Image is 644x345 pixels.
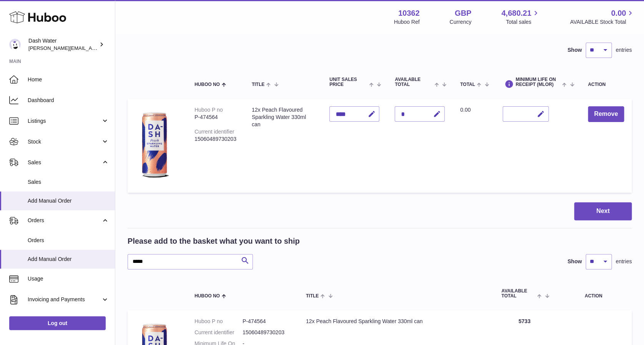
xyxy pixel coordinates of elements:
[501,289,536,299] span: AVAILABLE Total
[28,37,98,52] div: Dash Water
[9,316,106,330] a: Log out
[306,294,319,299] span: Title
[455,8,471,18] strong: GBP
[501,8,531,18] span: 4,680.21
[555,281,632,306] th: Action
[28,138,101,145] span: Stock
[194,114,236,121] div: P-474564
[194,129,234,135] div: Current identifier
[616,258,632,265] span: entries
[244,99,322,193] td: 12x Peach Flavoured Sparkling Water 330ml can
[194,82,220,87] span: Huboo no
[450,18,471,26] div: Currency
[194,294,220,299] span: Huboo no
[242,329,290,336] dd: 15060489730203
[135,106,174,183] img: 12x Peach Flavoured Sparkling Water 330ml can
[28,117,101,125] span: Listings
[329,77,367,87] span: Unit Sales Price
[194,329,242,336] dt: Current identifier
[611,8,626,18] span: 0.00
[588,82,624,87] div: Action
[501,8,540,26] a: 4,680.21 Total sales
[194,135,236,143] div: 15060489730203
[460,82,475,87] span: Total
[28,76,109,83] span: Home
[516,77,561,87] span: Minimum Life On Receipt (MLOR)
[194,107,223,113] div: Huboo P no
[568,46,582,54] label: Show
[588,106,624,122] button: Remove
[568,258,582,265] label: Show
[460,107,470,113] span: 0.00
[570,18,635,26] span: AVAILABLE Stock Total
[28,45,154,51] span: [PERSON_NAME][EMAIL_ADDRESS][DOMAIN_NAME]
[28,217,101,224] span: Orders
[398,8,420,18] strong: 10362
[616,46,632,54] span: entries
[9,39,21,50] img: james@dash-water.com
[28,178,109,186] span: Sales
[28,159,101,166] span: Sales
[242,318,290,325] dd: P-474564
[128,236,300,246] h2: Please add to the basket what you want to ship
[28,275,109,282] span: Usage
[28,97,109,104] span: Dashboard
[570,8,635,26] a: 0.00 AVAILABLE Stock Total
[28,237,109,244] span: Orders
[28,256,109,263] span: Add Manual Order
[394,18,420,26] div: Huboo Ref
[506,18,540,26] span: Total sales
[28,296,101,303] span: Invoicing and Payments
[28,197,109,205] span: Add Manual Order
[252,82,264,87] span: Title
[194,318,242,325] dt: Huboo P no
[574,202,632,220] button: Next
[395,77,433,87] span: AVAILABLE Total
